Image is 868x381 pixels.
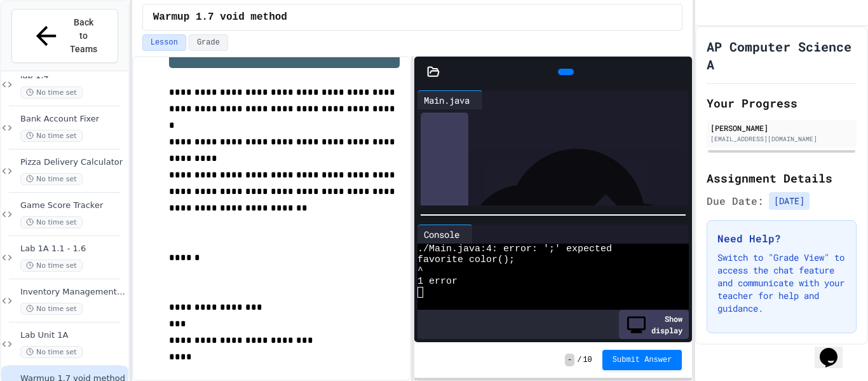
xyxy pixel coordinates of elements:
div: [PERSON_NAME] [710,122,853,134]
span: Game Score Tracker [20,200,126,211]
h3: Need Help? [717,231,846,246]
span: / [577,355,581,365]
h2: Your Progress [707,94,857,112]
span: Due Date: [707,193,764,209]
span: No time set [20,130,83,142]
span: Lab 1A 1.1 - 1.6 [20,244,126,254]
span: 10 [583,355,592,365]
div: Main.java [417,94,476,107]
span: Submit Answer [613,355,672,365]
h1: AP Computer Science A [707,38,857,73]
div: Show display [619,310,689,339]
span: No time set [20,303,83,315]
span: No time set [20,346,83,358]
span: Pizza Delivery Calculator [20,157,126,168]
button: Submit Answer [602,350,682,370]
span: Inventory Management System [20,287,126,298]
span: No time set [20,87,83,99]
div: [EMAIL_ADDRESS][DOMAIN_NAME] [710,134,853,144]
p: Switch to "Grade View" to access the chat feature and communicate with your teacher for help and ... [717,251,846,315]
span: No time set [20,260,83,272]
div: Main.java [417,90,483,109]
span: [DATE] [769,192,810,210]
h2: Assignment Details [707,169,857,187]
span: - [565,354,574,366]
span: lab 1.4 [20,71,126,81]
span: Bank Account Fixer [20,114,126,125]
span: ^ [417,265,423,276]
span: favorite color(); [417,254,515,265]
span: No time set [20,216,83,228]
button: Back to Teams [11,9,118,63]
span: 1 error [417,276,458,287]
div: History [421,113,468,330]
button: Grade [189,34,228,51]
div: Console [417,228,466,241]
iframe: chat widget [815,330,855,368]
span: ./Main.java:4: error: ';' expected [417,244,612,254]
div: Console [417,225,473,244]
span: Back to Teams [69,16,98,56]
span: Lab Unit 1A [20,330,126,341]
span: Warmup 1.7 void method [153,10,287,25]
button: Lesson [142,34,186,51]
span: No time set [20,173,83,185]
